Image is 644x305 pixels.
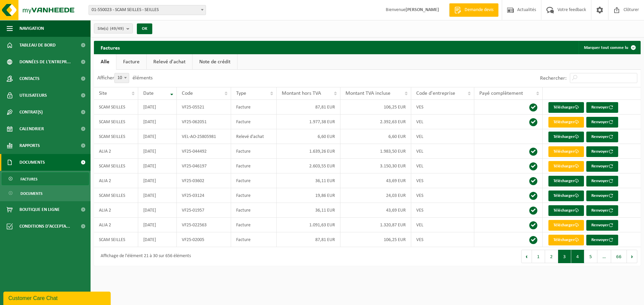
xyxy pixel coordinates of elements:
[545,250,558,263] button: 2
[2,172,89,185] a: Factures
[143,91,154,96] span: Date
[411,173,474,188] td: VES
[231,232,277,247] td: Facture
[231,129,277,144] td: Relevé d'achat
[548,205,584,216] a: Télécharger
[94,129,138,144] td: SCAM SEILLES
[19,201,60,218] span: Boutique en ligne
[182,91,193,96] span: Code
[89,5,206,15] span: 01-550023 - SCAM SEILLES - SEILLES
[138,218,177,232] td: [DATE]
[138,115,177,129] td: [DATE]
[94,159,138,173] td: SCAM SEILLES
[94,203,138,218] td: ALIA 2
[340,115,411,129] td: 2.392,63 EUR
[586,190,618,201] button: Renvoyer
[94,115,138,129] td: SCAM SEILLES
[540,76,567,81] label: Rechercher:
[611,250,627,263] button: 66
[277,129,341,144] td: 6,60 EUR
[277,232,341,247] td: 87,81 EUR
[586,205,618,216] button: Renvoyer
[277,188,341,203] td: 19,86 EUR
[138,159,177,173] td: [DATE]
[94,144,138,159] td: ALIA 2
[177,159,231,173] td: VF25-046197
[137,23,152,34] button: OK
[411,203,474,218] td: VES
[340,188,411,203] td: 24,03 EUR
[411,188,474,203] td: VES
[177,218,231,232] td: VF25-022563
[19,104,43,121] span: Contrat(s)
[114,73,129,83] span: 10
[94,23,133,33] button: Site(s)(49/49)
[177,100,231,115] td: VF25-05521
[277,115,341,129] td: 1.977,38 EUR
[97,75,153,81] label: Afficher éléments
[277,100,341,115] td: 87,81 EUR
[340,173,411,188] td: 43,69 EUR
[94,100,138,115] td: SCAM SEILLES
[138,144,177,159] td: [DATE]
[586,102,618,113] button: Renvoyer
[231,115,277,129] td: Facture
[571,250,584,263] button: 4
[548,235,584,245] a: Télécharger
[177,129,231,144] td: VEL-AO-25805981
[231,173,277,188] td: Facture
[19,137,40,154] span: Rapports
[449,3,498,17] a: Demande devis
[115,73,129,83] span: 10
[586,235,618,245] button: Renvoyer
[340,232,411,247] td: 106,25 EUR
[231,203,277,218] td: Facture
[597,250,611,263] span: …
[277,144,341,159] td: 1.639,26 EUR
[282,91,321,96] span: Montant hors TVA
[231,218,277,232] td: Facture
[19,87,47,104] span: Utilisateurs
[19,218,70,235] span: Conditions d'accepta...
[231,144,277,159] td: Facture
[416,91,455,96] span: Code d'entreprise
[177,144,231,159] td: VF25-044492
[340,100,411,115] td: 106,25 EUR
[116,54,146,70] a: Facture
[586,132,618,142] button: Renvoyer
[19,70,40,87] span: Contacts
[548,161,584,172] a: Télécharger
[340,144,411,159] td: 1.983,50 EUR
[586,117,618,128] button: Renvoyer
[94,232,138,247] td: SCAM SEILLES
[411,159,474,173] td: VEL
[94,41,126,54] h2: Factures
[19,121,44,137] span: Calendrier
[138,188,177,203] td: [DATE]
[138,173,177,188] td: [DATE]
[94,218,138,232] td: ALIA 2
[177,115,231,129] td: VF25-062051
[19,154,45,171] span: Documents
[99,91,107,96] span: Site
[340,203,411,218] td: 43,69 EUR
[277,218,341,232] td: 1.091,63 EUR
[548,146,584,157] a: Télécharger
[177,188,231,203] td: VF25-03124
[138,129,177,144] td: [DATE]
[340,129,411,144] td: 6,60 EUR
[411,129,474,144] td: VEL
[586,146,618,157] button: Renvoyer
[406,7,439,12] strong: [PERSON_NAME]
[586,161,618,172] button: Renvoyer
[94,54,116,70] a: Alle
[138,232,177,247] td: [DATE]
[584,250,597,263] button: 5
[94,173,138,188] td: ALIA 2
[138,203,177,218] td: [DATE]
[97,250,191,262] div: Affichage de l'élément 21 à 30 sur 656 éléments
[94,188,138,203] td: SCAM SEILLES
[345,91,390,96] span: Montant TVA incluse
[586,176,618,186] button: Renvoyer
[177,203,231,218] td: VF25-01957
